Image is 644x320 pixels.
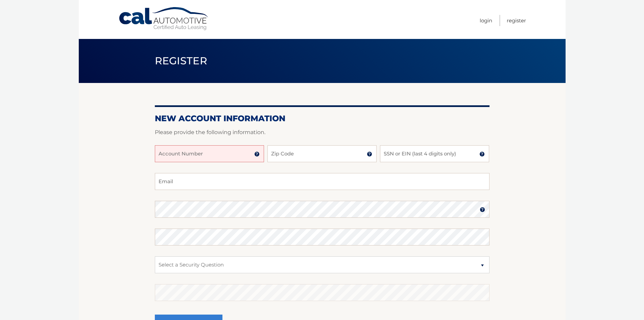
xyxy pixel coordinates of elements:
[155,145,264,162] input: Account Number
[367,151,372,157] img: tooltip.svg
[155,113,490,124] h2: New Account Information
[155,173,490,190] input: Email
[507,15,526,26] a: Register
[254,151,260,157] img: tooltip.svg
[267,145,377,162] input: Zip Code
[479,151,485,157] img: tooltip.svg
[118,7,210,31] a: Cal Automotive
[380,145,489,162] input: SSN or EIN (last 4 digits only)
[480,15,492,26] a: Login
[155,128,490,137] p: Please provide the following information.
[480,207,485,212] img: tooltip.svg
[155,55,208,67] span: Register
